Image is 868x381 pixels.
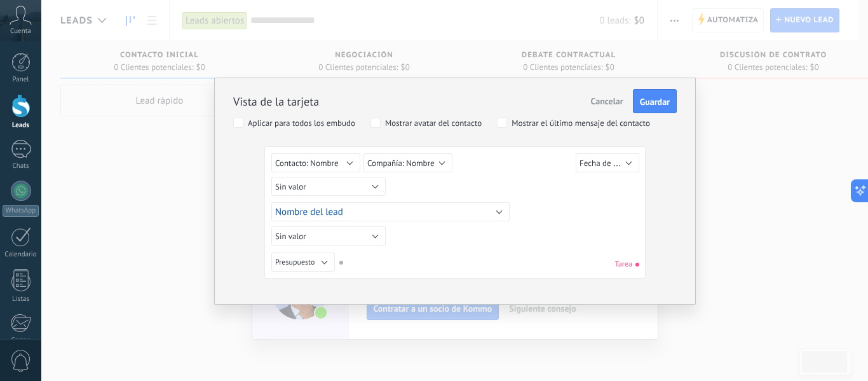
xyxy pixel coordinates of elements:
[275,158,339,169] span: Contacto: Nombre
[271,202,510,221] button: Nombre del lead
[640,97,670,106] span: Guardar
[385,119,482,128] div: Mostrar avatar del contacto
[367,158,435,169] span: Compañía: Nombre
[275,258,315,267] span: Presupuesto
[275,231,306,242] span: Sin valor
[271,253,335,272] button: Presupuesto
[3,336,39,345] div: Correo
[591,95,623,107] span: Cancelar
[3,251,39,259] div: Calendario
[512,119,650,128] div: Mostrar el último mensaje del contacto
[248,119,355,128] div: Aplicar para todos los embudo
[615,260,639,269] span: Tarea
[3,76,39,84] div: Panel
[3,121,39,130] div: Leads
[3,295,39,303] div: Listas
[576,153,639,172] button: Fecha de Creación
[363,153,452,172] button: Compañía: Nombre
[3,205,39,217] div: WhatsApp
[271,226,386,246] button: Sin valor
[275,181,306,192] span: Sin valor
[3,162,39,170] div: Chats
[275,206,343,218] span: Nombre del lead
[580,157,644,169] span: Fecha de Creación
[271,153,360,172] button: Contacto: Nombre
[10,27,31,36] span: Cuenta
[271,177,386,196] button: Sin valor
[586,89,628,113] button: Cancelar
[633,89,677,113] button: Guardar
[233,94,319,109] h2: Vista de la tarjeta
